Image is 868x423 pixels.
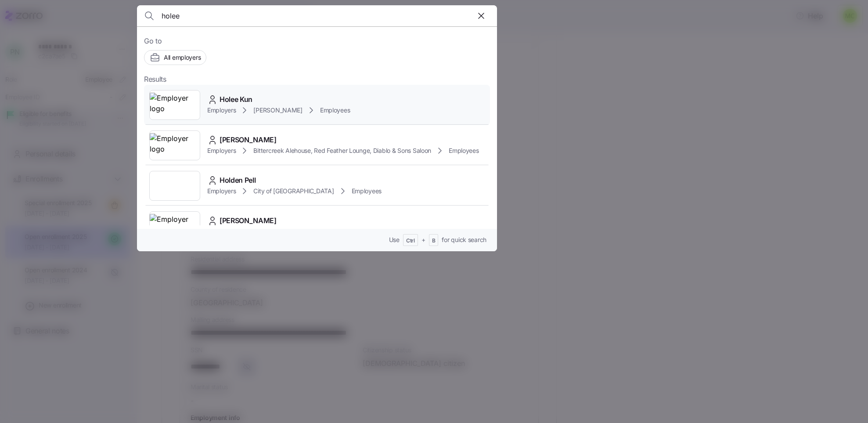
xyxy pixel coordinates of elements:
[220,215,277,226] span: [PERSON_NAME]
[442,235,486,244] span: for quick search
[207,106,236,115] span: Employers
[421,235,425,244] span: +
[207,146,236,155] span: Employers
[150,214,200,239] img: Employer logo
[150,133,200,158] img: Employer logo
[150,93,200,117] img: Employer logo
[220,134,277,145] span: [PERSON_NAME]
[144,36,490,47] span: Go to
[432,237,436,245] span: B
[220,175,256,186] span: Holden Pell
[253,187,334,195] span: City of [GEOGRAPHIC_DATA]
[449,146,479,155] span: Employees
[389,235,400,244] span: Use
[352,187,382,195] span: Employees
[220,94,252,105] span: Holee Kun
[144,74,166,85] span: Results
[320,106,350,115] span: Employees
[144,50,206,65] button: All employers
[207,187,236,195] span: Employers
[164,53,201,62] span: All employers
[406,237,415,245] span: Ctrl
[253,146,431,155] span: Bittercreek Alehouse, Red Feather Lounge, Diablo & Sons Saloon
[253,106,302,115] span: [PERSON_NAME]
